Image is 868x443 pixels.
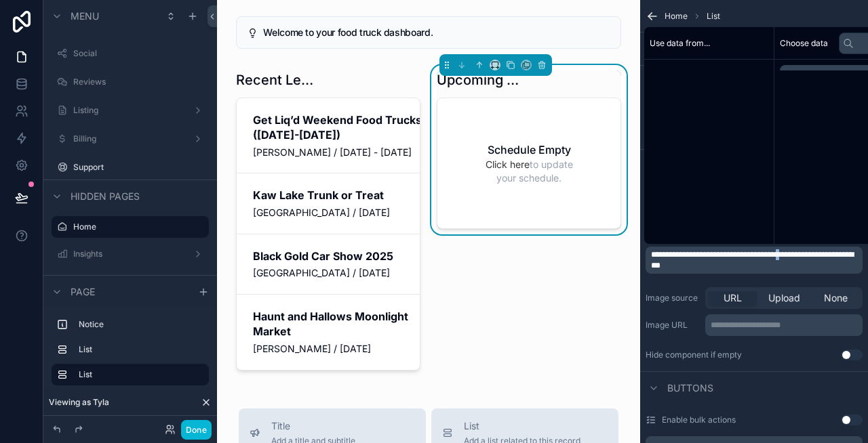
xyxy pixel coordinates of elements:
[49,397,109,408] span: Viewing as Tyla
[646,247,863,274] div: scrollable content
[665,11,688,22] span: Home
[464,419,580,433] span: List
[181,420,212,440] button: Done
[646,350,742,360] div: Hide component if empty
[73,48,206,59] label: Social
[73,105,187,116] label: Listing
[437,70,519,89] h1: Upcoming Schedule
[79,319,203,330] label: Notice
[79,369,198,380] label: List
[662,415,736,425] label: Enable bulk actions
[73,221,201,232] label: Home
[73,133,187,144] label: Billing
[707,11,720,22] span: List
[73,77,206,87] label: Reviews
[71,190,140,203] span: Hidden pages
[73,249,187,259] label: Insights
[79,344,203,355] label: List
[650,38,710,49] span: Use data from...
[768,291,800,305] span: Upload
[271,419,355,433] span: Title
[724,291,742,305] span: URL
[71,9,99,23] span: Menu
[705,314,863,336] div: scrollable content
[646,320,700,331] label: Image URL
[488,142,571,158] h2: Schedule Empty
[646,293,700,303] label: Image source
[824,291,848,305] span: None
[486,159,530,170] a: Click here
[780,38,828,49] span: Choose data
[73,162,206,173] label: Support
[667,381,713,395] span: Buttons
[43,308,217,399] div: scrollable content
[481,158,577,185] span: to update your schedule.
[71,285,95,299] span: Page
